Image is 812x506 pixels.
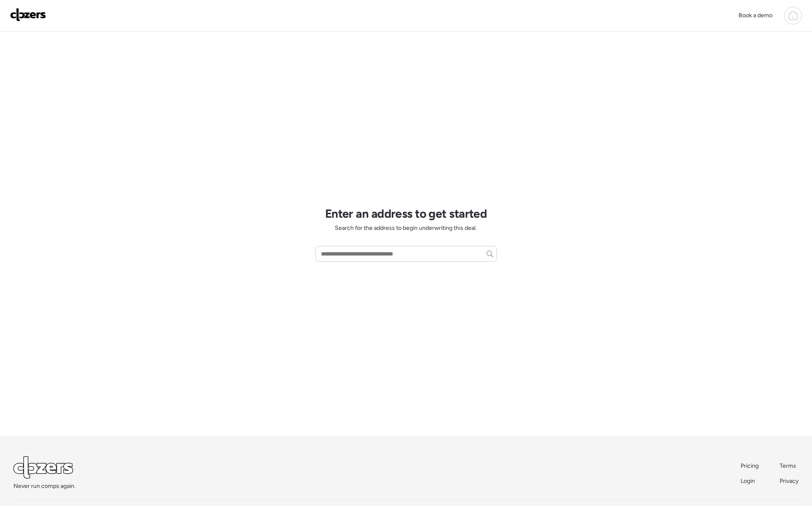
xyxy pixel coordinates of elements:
[738,12,773,19] span: Book a demo
[741,462,759,470] a: Pricing
[780,477,799,485] a: Privacy
[741,477,755,485] span: Login
[10,8,46,21] img: Logo
[780,462,799,470] a: Terms
[13,482,76,490] span: Never run comps again.
[780,462,796,469] span: Terms
[325,206,487,221] h1: Enter an address to get started
[335,224,477,232] span: Search for the address to begin underwriting this deal.
[13,456,73,479] img: Logo Light
[741,462,759,469] span: Pricing
[780,477,799,485] span: Privacy
[741,477,759,485] a: Login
